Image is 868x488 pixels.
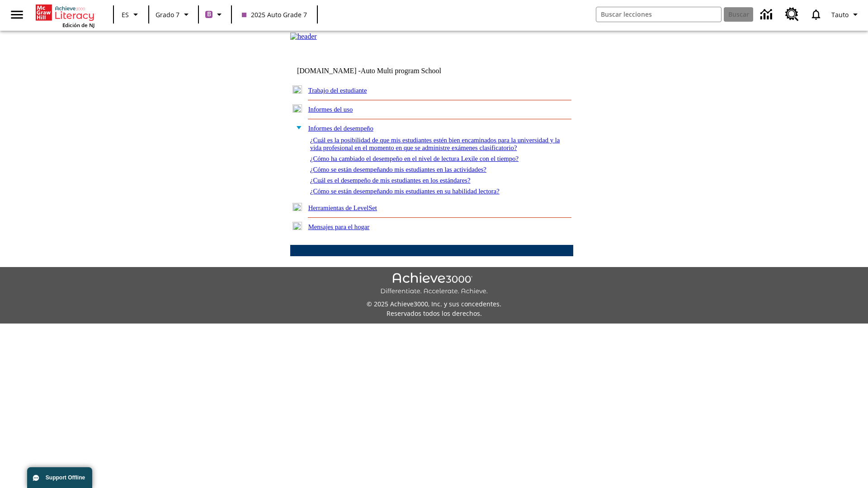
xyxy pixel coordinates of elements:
img: plus.gif [292,222,302,230]
span: Edición de NJ [62,22,94,28]
img: header [290,33,317,41]
img: plus.gif [292,85,302,94]
span: Grado 7 [156,10,179,19]
a: Centro de recursos, Se abrirá en una pestaña nueva. [780,2,804,27]
a: Trabajo del estudiante [308,87,367,94]
a: ¿Cómo ha cambiado el desempeño en el nivel de lectura Lexile con el tiempo? [310,155,519,162]
a: Informes del desempeño [308,125,373,132]
div: Portada [36,3,94,28]
button: Perfil/Configuración [828,6,864,23]
a: ¿Cómo se están desempeñando mis estudiantes en las actividades? [310,166,486,173]
img: plus.gif [292,203,302,211]
a: ¿Cuál es el desempeño de mis estudiantes en los estándares? [310,177,471,184]
img: minus.gif [292,123,302,131]
span: Tauto [831,10,849,19]
a: Herramientas de LevelSet [308,204,377,211]
img: Achieve3000 Differentiate Accelerate Achieve [380,272,488,296]
a: Notificaciones [804,3,828,26]
a: ¿Cómo se están desempeñando mis estudiantes en su habilidad lectora? [310,188,500,195]
a: Centro de información [755,2,780,27]
a: ¿Cuál es la posibilidad de que mis estudiantes estén bien encaminados para la universidad y la vi... [310,136,560,151]
a: Informes del uso [308,106,353,113]
button: Boost El color de la clase es morado/púrpura. Cambiar el color de la clase. [202,6,228,23]
span: 2025 Auto Grade 7 [242,10,307,19]
nobr: Auto Multi program School [361,67,441,75]
button: Grado: Grado 7, Elige un grado [152,6,195,23]
img: plus.gif [292,104,302,113]
button: Lenguaje: ES, Selecciona un idioma [117,6,146,23]
button: Abrir el menú lateral [4,1,30,28]
td: [DOMAIN_NAME] - [297,67,463,75]
a: Mensajes para el hogar [308,223,370,230]
button: Support Offline [27,467,92,488]
span: B [207,9,211,20]
span: ES [122,10,129,19]
span: Support Offline [46,474,85,481]
input: Buscar campo [596,7,721,22]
